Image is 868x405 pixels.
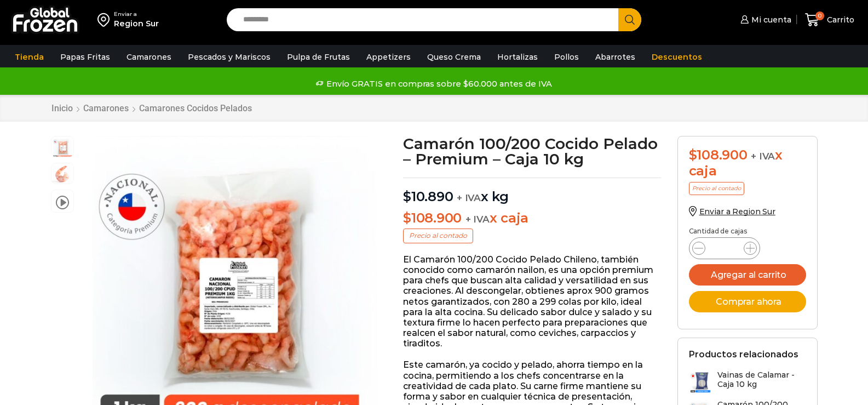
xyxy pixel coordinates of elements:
span: Mi cuenta [749,14,791,25]
span: camaron-nacional-2 [51,163,73,185]
h2: Productos relacionados [689,349,798,360]
p: Precio al contado [403,229,473,243]
bdi: 108.900 [403,210,462,226]
div: Enviar a [114,10,159,18]
a: Descuentos [646,47,708,67]
nav: Breadcrumb [51,103,252,113]
h3: Vainas de Calamar - Caja 10 kg [717,370,806,389]
a: Vainas de Calamar - Caja 10 kg [689,370,806,394]
div: Region Sur [114,18,159,29]
a: Camarones [121,47,177,67]
button: Search button [618,8,641,31]
input: Product quantity [714,241,735,256]
span: camaron nacional premium [51,136,73,158]
a: Hortalizas [492,47,543,67]
bdi: 108.900 [689,147,748,163]
a: Pulpa de Frutas [281,47,355,67]
a: Tienda [9,47,49,67]
button: Comprar ahora [689,291,806,312]
button: Agregar al carrito [689,264,806,286]
h1: Camarón 100/200 Cocido Pelado – Premium – Caja 10 kg [403,136,661,167]
a: Camarones [83,103,129,113]
a: Papas Fritas [55,47,116,67]
p: Cantidad de cajas [689,227,806,235]
img: address-field-icon.svg [97,10,114,29]
a: Appetizers [361,47,416,67]
span: $ [689,147,697,163]
bdi: 10.890 [403,189,453,204]
p: x caja [403,210,661,226]
p: El Camarón 100/200 Cocido Pelado Chileno, también conocido como camarón nailon, es una opción pre... [403,254,661,349]
a: 0 Carrito [802,7,857,33]
span: Enviar a Region Sur [699,207,775,216]
span: Carrito [824,14,854,25]
a: Mi cuenta [738,9,791,31]
a: Pescados y Mariscos [182,47,276,67]
span: + IVA [751,151,775,162]
a: Inicio [51,103,73,113]
p: x kg [403,178,661,205]
a: Abarrotes [590,47,641,67]
a: Enviar a Region Sur [689,207,775,216]
a: Camarones Cocidos Pelados [139,103,252,113]
div: x caja [689,147,806,179]
a: Pollos [549,47,584,67]
span: $ [403,210,411,226]
a: Queso Crema [422,47,486,67]
span: 0 [815,12,824,20]
p: Precio al contado [689,182,744,195]
span: + IVA [465,214,490,225]
span: $ [403,189,411,204]
span: + IVA [457,192,481,203]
